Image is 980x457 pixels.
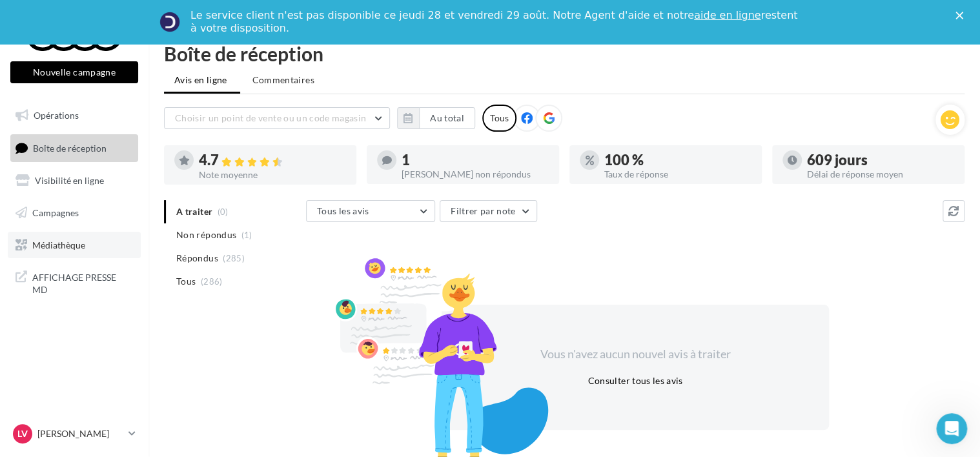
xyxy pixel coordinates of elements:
[10,421,138,446] a: LV [PERSON_NAME]
[159,12,180,32] img: Profile image for Service-Client
[201,276,223,287] span: (286)
[402,170,549,179] div: [PERSON_NAME] non répondus
[34,110,79,121] span: Opérations
[306,200,435,222] button: Tous les avis
[402,153,549,167] div: 1
[8,263,141,301] a: AFFICHAGE PRESSE MD
[8,232,141,259] a: Médiathèque
[176,228,236,241] span: Non répondus
[524,346,746,363] div: Vous n'avez aucun nouvel avis à traiter
[8,199,141,227] a: Campagnes
[694,9,761,21] a: aide en ligne
[317,205,369,216] span: Tous les avis
[17,427,28,440] span: LV
[397,107,475,129] button: Au total
[164,107,390,129] button: Choisir un point de vente ou un code magasin
[35,175,104,186] span: Visibilité en ligne
[176,275,196,288] span: Tous
[936,413,967,444] iframe: Intercom live chat
[176,252,218,265] span: Répondus
[223,253,245,263] span: (285)
[241,230,252,240] span: (1)
[199,170,346,179] div: Note moyenne
[164,44,965,63] div: Boîte de réception
[582,373,688,389] button: Consulter tous les avis
[419,107,475,129] button: Au total
[8,102,141,129] a: Opérations
[37,427,123,440] p: [PERSON_NAME]
[252,74,314,86] span: Commentaires
[8,134,141,162] a: Boîte de réception
[807,153,954,167] div: 609 jours
[604,170,751,179] div: Taux de réponse
[807,170,954,179] div: Délai de réponse moyen
[604,153,751,167] div: 100 %
[190,9,800,35] div: Le service client n'est pas disponible ce jeudi 28 et vendredi 29 août. Notre Agent d'aide et not...
[955,12,968,19] div: Fermer
[32,239,85,250] span: Médiathèque
[32,269,133,296] span: AFFICHAGE PRESSE MD
[175,112,366,123] span: Choisir un point de vente ou un code magasin
[8,167,141,194] a: Visibilité en ligne
[32,207,79,218] span: Campagnes
[482,105,516,132] div: Tous
[10,61,138,83] button: Nouvelle campagne
[440,200,537,222] button: Filtrer par note
[199,153,346,168] div: 4.7
[33,142,107,153] span: Boîte de réception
